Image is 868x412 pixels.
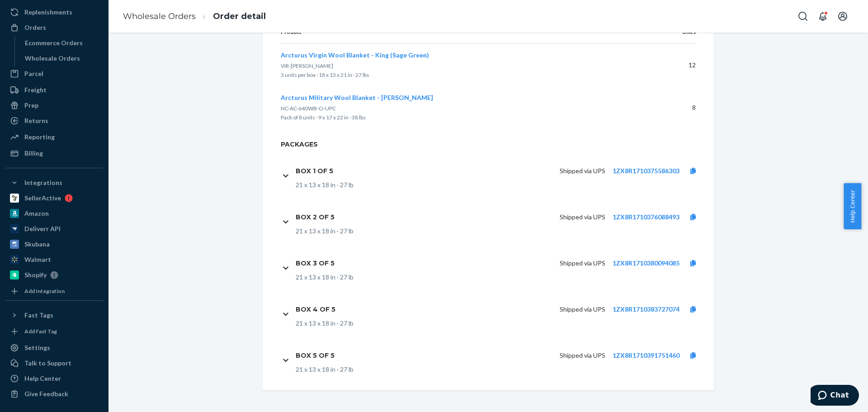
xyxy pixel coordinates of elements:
[20,51,104,66] a: Wholesale Orders
[281,93,433,102] button: Arcturus Military Wool Blanket - [PERSON_NAME]
[834,7,852,25] button: Open account menu
[5,341,103,355] a: Settings
[613,167,679,175] a: 1ZX8R1710375586303
[24,69,43,78] div: Parcel
[5,146,103,161] a: Billing
[5,20,103,35] a: Orders
[5,191,103,205] a: SellerActive
[658,103,696,112] p: 8
[613,305,679,313] a: 1ZX8R1710383727074
[560,259,605,268] p: Shipped via UPS
[794,7,812,25] button: Open Search Box
[281,113,643,122] p: Pack of 8 units · 9 x 17 x 22 in · 38 lbs
[560,166,605,175] p: Shipped via UPS
[296,273,707,282] div: 21 x 13 x 18 in · 27 lb
[123,11,196,21] a: Wholesale Orders
[24,85,47,95] div: Freight
[5,286,103,297] a: Add Integration
[24,327,57,335] div: Add Fast Tag
[658,61,696,70] p: 12
[5,5,103,19] a: Replenishments
[5,66,103,81] a: Parcel
[560,305,605,314] p: Shipped via UPS
[24,374,61,383] div: Help Center
[560,213,605,222] p: Shipped via UPS
[24,149,43,158] div: Billing
[24,240,50,249] div: Skubana
[24,101,38,110] div: Prep
[5,206,103,221] a: Amazon
[116,3,273,30] ol: breadcrumbs
[296,351,335,360] h1: Box 5 of 5
[296,167,333,175] h1: Box 1 of 5
[281,71,643,80] p: 3 units per box · 18 x 13 x 21 in · 27 lbs
[296,227,707,236] div: 21 x 13 x 18 in · 27 lb
[5,356,103,370] button: Talk to Support
[24,311,53,320] div: Fast Tags
[24,116,48,125] div: Returns
[25,38,83,47] div: Ecommerce Orders
[613,351,679,359] a: 1ZX8R1710391751460
[5,252,103,267] a: Walmart
[20,36,104,50] a: Ecommerce Orders
[24,255,51,264] div: Walmart
[24,133,55,142] div: Reporting
[24,178,62,187] div: Integrations
[560,351,605,360] p: Shipped via UPS
[811,385,859,407] iframe: Opens a widget where you can chat to one of our agents
[296,305,335,313] h1: Box 4 of 5
[24,194,61,203] div: SellerActive
[296,259,335,267] h1: Box 3 of 5
[281,62,333,69] span: VIR-[PERSON_NAME]
[25,54,80,63] div: Wholesale Orders
[5,308,103,322] button: Fast Tags
[296,180,707,189] div: 21 x 13 x 18 in · 27 lb
[24,359,71,368] div: Talk to Support
[844,183,861,229] button: Help Center
[24,209,49,218] div: Amazon
[263,140,714,156] h2: Packages
[5,371,103,386] a: Help Center
[281,94,433,101] span: Arcturus Military Wool Blanket - [PERSON_NAME]
[213,11,266,21] a: Order detail
[613,259,679,267] a: 1ZX8R1710380094085
[24,23,46,32] div: Orders
[814,7,832,25] button: Open notifications
[24,270,47,279] div: Shopify
[24,389,68,398] div: Give Feedback
[5,268,103,282] a: Shopify
[24,224,61,233] div: Deliverr API
[296,365,707,374] div: 21 x 13 x 18 in · 27 lb
[24,287,65,295] div: Add Integration
[5,326,103,337] a: Add Fast Tag
[5,237,103,251] a: Skubana
[281,51,429,60] button: Arcturus Virgin Wool Blanket - King (Sage Green)
[296,319,707,328] div: 21 x 13 x 18 in · 27 lb
[24,343,50,352] div: Settings
[296,213,335,221] h1: Box 2 of 5
[5,175,103,190] button: Integrations
[281,51,429,59] span: Arcturus Virgin Wool Blanket - King (Sage Green)
[5,98,103,113] a: Prep
[281,105,336,112] span: NC-AC-640WB-O-UPC
[5,130,103,144] a: Reporting
[24,8,72,17] div: Replenishments
[5,222,103,236] a: Deliverr API
[5,387,103,401] button: Give Feedback
[5,114,103,128] a: Returns
[613,213,679,221] a: 1ZX8R1710376088493
[5,83,103,97] a: Freight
